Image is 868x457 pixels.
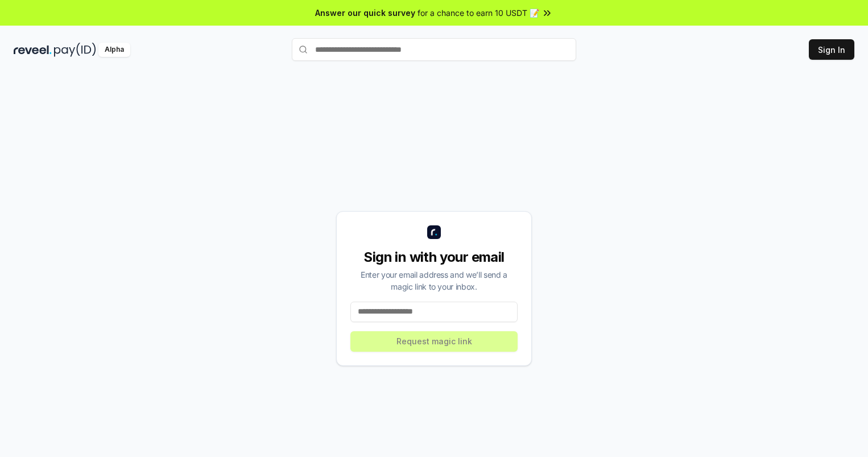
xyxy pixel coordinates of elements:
div: Alpha [98,43,130,57]
button: Sign In [809,39,854,60]
img: pay_id [54,43,96,57]
span: for a chance to earn 10 USDT 📝 [418,7,539,19]
span: Answer our quick survey [315,7,415,19]
img: reveel_dark [14,43,52,57]
div: Sign in with your email [350,248,518,266]
img: logo_small [427,225,441,239]
div: Enter your email address and we’ll send a magic link to your inbox. [350,269,518,293]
